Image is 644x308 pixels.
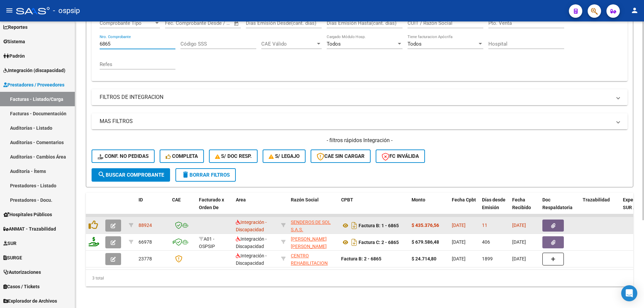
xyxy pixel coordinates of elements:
[199,197,224,210] span: Facturado x Orden De
[452,223,466,228] span: [DATE]
[233,193,278,222] datatable-header-cell: Area
[3,67,65,74] span: Integración (discapacidad)
[542,197,573,210] span: Doc Respaldatoria
[376,149,425,163] button: FC Inválida
[631,6,639,14] mat-icon: person
[291,253,328,274] span: CENTRO REHABILITACION SAN LAZARO SRL
[327,41,341,47] span: Todos
[92,89,628,105] mat-expansion-panel-header: FILTROS DE INTEGRACION
[449,193,479,222] datatable-header-cell: Fecha Cpbt
[92,137,628,144] h4: - filtros rápidos Integración -
[583,197,610,202] span: Trazabilidad
[53,3,80,18] span: - ospsip
[580,193,620,222] datatable-header-cell: Trazabilidad
[288,193,338,222] datatable-header-cell: Razón Social
[92,149,155,163] button: Conf. no pedidas
[98,171,106,179] mat-icon: search
[100,20,154,26] span: Comprobante Tipo
[139,239,152,245] span: 66978
[236,197,246,202] span: Area
[512,223,526,228] span: [DATE]
[3,52,25,60] span: Padrón
[482,197,505,210] span: Días desde Emisión
[408,41,422,47] span: Todos
[100,118,611,125] mat-panel-title: MAS FILTROS
[181,171,190,179] mat-icon: delete
[209,149,258,163] button: S/ Doc Resp.
[359,223,399,228] strong: Factura B: 1 - 6865
[100,94,611,101] mat-panel-title: FILTROS DE INTEGRACION
[291,220,331,233] span: SENDEROS DE SOL S.A.S.
[160,149,204,163] button: Completa
[263,149,306,163] button: S/ legajo
[199,236,215,249] span: A01 - OSPSIP
[350,220,359,231] i: Descargar documento
[3,240,16,247] span: SUR
[482,223,487,228] span: 11
[233,20,240,27] button: Open calendar
[452,256,466,261] span: [DATE]
[86,270,633,287] div: 3 total
[3,268,41,276] span: Autorizaciones
[172,197,181,202] span: CAE
[412,239,439,245] strong: $ 679.586,48
[3,254,22,261] span: SURGE
[291,252,336,266] div: 30709684813
[350,237,359,248] i: Descargar documento
[3,297,57,305] span: Explorador de Archivos
[236,253,267,266] span: Integración - Discapacidad
[92,113,628,129] mat-expansion-panel-header: MAS FILTROS
[291,236,327,257] span: [PERSON_NAME] [PERSON_NAME] [PERSON_NAME]
[165,20,192,26] input: Fecha inicio
[317,153,365,159] span: CAE SIN CARGAR
[269,153,300,159] span: S/ legajo
[412,223,439,228] strong: $ 435.376,56
[291,197,319,202] span: Razón Social
[196,193,233,222] datatable-header-cell: Facturado x Orden De
[3,283,40,290] span: Casos / Tickets
[169,193,196,222] datatable-header-cell: CAE
[3,23,28,31] span: Reportes
[359,240,399,245] strong: Factura C: 2 - 6865
[621,285,637,301] div: Open Intercom Messenger
[482,239,490,245] span: 406
[215,153,252,159] span: S/ Doc Resp.
[291,235,336,249] div: 30707849300
[338,193,409,222] datatable-header-cell: CPBT
[136,193,169,222] datatable-header-cell: ID
[198,20,231,26] input: Fecha fin
[139,256,152,261] span: 23778
[382,153,419,159] span: FC Inválida
[509,193,540,222] datatable-header-cell: Fecha Recibido
[5,6,13,14] mat-icon: menu
[452,239,466,245] span: [DATE]
[3,38,25,45] span: Sistema
[236,236,267,249] span: Integración - Discapacidad
[3,211,52,218] span: Hospitales Públicos
[175,168,236,182] button: Borrar Filtros
[482,256,493,261] span: 1899
[512,197,531,210] span: Fecha Recibido
[540,193,580,222] datatable-header-cell: Doc Respaldatoria
[412,256,436,261] strong: $ 24.714,80
[452,197,476,202] span: Fecha Cpbt
[512,256,526,261] span: [DATE]
[139,223,152,228] span: 88924
[166,153,198,159] span: Completa
[3,225,56,233] span: ANMAT - Trazabilidad
[3,81,64,88] span: Prestadores / Proveedores
[261,41,316,47] span: CAE Válido
[139,197,143,202] span: ID
[98,172,164,178] span: Buscar Comprobante
[409,193,449,222] datatable-header-cell: Monto
[412,197,425,202] span: Monto
[341,256,381,261] strong: Factura B: 2 - 6865
[98,153,149,159] span: Conf. no pedidas
[341,197,353,202] span: CPBT
[291,219,336,233] div: 30716294168
[512,239,526,245] span: [DATE]
[311,149,371,163] button: CAE SIN CARGAR
[181,172,230,178] span: Borrar Filtros
[236,220,267,233] span: Integración - Discapacidad
[479,193,509,222] datatable-header-cell: Días desde Emisión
